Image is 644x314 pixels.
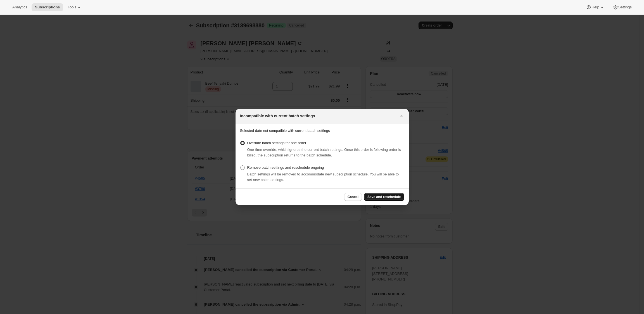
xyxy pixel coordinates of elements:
[68,5,76,9] span: Tools
[583,3,608,11] button: Help
[247,165,324,170] span: Remove batch settings and reschedule ongoing
[247,172,399,182] span: Batch settings will be removed to accommodate new subscription schedule. You will be able to set ...
[348,195,358,199] span: Cancel
[344,193,362,201] button: Cancel
[247,148,401,157] span: One-time override, which ignores the current batch settings. Once this order is following order i...
[247,141,306,145] span: Override batch settings for one order
[240,113,315,119] h2: Incompatible with current batch settings
[618,5,632,9] span: Settings
[367,195,401,199] span: Save and reschedule
[398,112,405,120] button: Close
[591,5,599,9] span: Help
[64,3,85,11] button: Tools
[35,5,60,9] span: Subscriptions
[240,129,330,133] span: Selected date not compatible with current batch settings
[12,5,27,9] span: Analytics
[364,193,404,201] button: Save and reschedule
[609,3,635,11] button: Settings
[9,3,30,11] button: Analytics
[32,3,63,11] button: Subscriptions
